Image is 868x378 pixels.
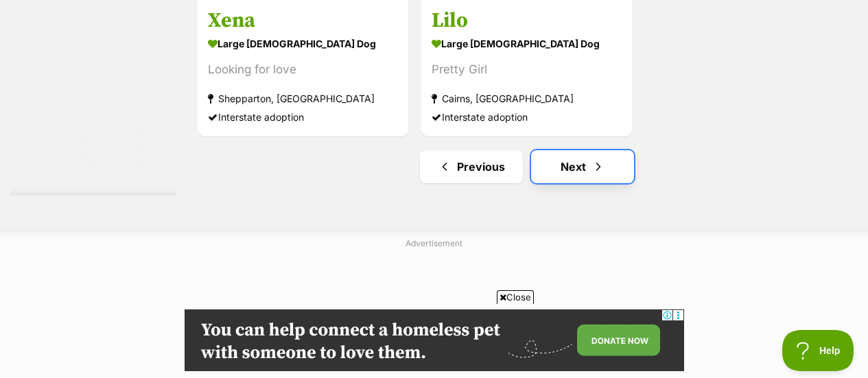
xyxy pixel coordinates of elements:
h3: Xena [208,8,398,34]
a: Next page [531,150,634,183]
iframe: Help Scout Beacon - Open [782,330,854,371]
div: Interstate adoption [432,108,622,126]
strong: Shepparton, [GEOGRAPHIC_DATA] [208,89,398,108]
h3: Lilo [432,8,622,34]
strong: Cairns, [GEOGRAPHIC_DATA] [432,89,622,108]
strong: large [DEMOGRAPHIC_DATA] Dog [432,34,622,54]
iframe: Advertisement [185,309,684,371]
nav: Pagination [196,150,858,183]
div: Interstate adoption [208,108,398,126]
div: Looking for love [208,60,398,79]
a: Previous page [420,150,523,183]
span: Close [497,290,534,304]
div: Pretty Girl [432,60,622,79]
strong: large [DEMOGRAPHIC_DATA] Dog [208,34,398,54]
